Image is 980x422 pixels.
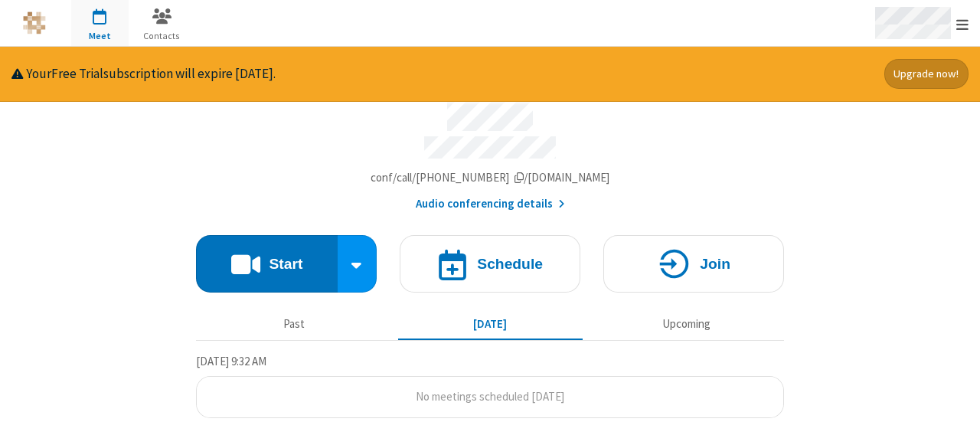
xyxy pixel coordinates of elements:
section: Account details [196,33,784,212]
span: Your Free Trial subscription will expire [DATE]. [26,65,276,82]
h4: Join [700,257,730,271]
img: iotum [23,11,46,34]
button: [DATE] [398,310,583,339]
button: Upcoming [594,310,779,339]
button: Past [202,310,387,339]
button: Start [196,235,338,293]
span: Contacts [133,29,191,43]
button: Copy my meeting room linkCopy my meeting room link [371,169,610,187]
button: Schedule [400,235,580,293]
section: Today's Meetings [196,352,784,418]
iframe: Chat [942,382,969,411]
button: Join [603,235,784,293]
span: No meetings scheduled [DATE] [416,389,564,404]
span: Copy my meeting room link [371,170,610,185]
button: Upgrade now! [884,59,969,89]
div: Start conference options [338,235,377,293]
h4: Schedule [477,257,543,271]
h4: Start [269,257,302,271]
span: [DATE] 9:32 AM [196,354,266,368]
span: Meet [71,29,129,43]
button: Audio conferencing details [416,195,565,213]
